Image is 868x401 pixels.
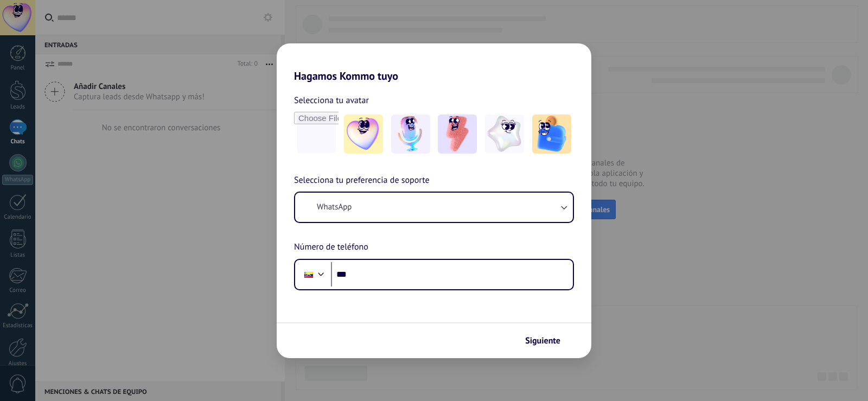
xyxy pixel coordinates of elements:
[294,240,368,254] span: Número de teléfono
[295,193,573,222] button: WhatsApp
[294,174,430,188] span: Selecciona tu preferencia de soporte
[520,332,575,350] button: Siguiente
[277,43,591,82] h2: Hagamos Kommo tuyo
[294,93,369,107] span: Selecciona tu avatar
[532,114,571,154] img: -5.jpeg
[317,202,352,213] span: WhatsApp
[438,114,477,154] img: -3.jpeg
[525,337,560,345] span: Siguiente
[391,114,430,154] img: -2.jpeg
[344,114,383,154] img: -1.jpeg
[485,114,524,154] img: -4.jpeg
[298,263,319,286] div: Venezuela: + 58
